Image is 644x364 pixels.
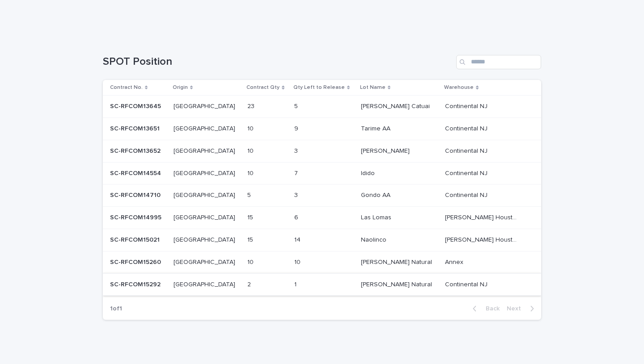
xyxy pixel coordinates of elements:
[294,146,300,155] p: 3
[445,190,489,199] p: Continental NJ
[361,146,411,155] p: [PERSON_NAME]
[174,101,237,110] p: [GEOGRAPHIC_DATA]
[174,146,237,155] p: [GEOGRAPHIC_DATA]
[294,212,300,222] p: 6
[103,298,129,320] p: 1 of 1
[110,212,163,222] p: SC-RFCOM14995
[174,279,237,289] p: [GEOGRAPHIC_DATA]
[110,168,163,177] p: SC-RFCOM14554
[361,212,393,222] p: Las Lomas
[294,168,300,177] p: 7
[445,123,489,133] p: Continental NJ
[480,305,500,312] span: Back
[361,257,434,266] p: [PERSON_NAME] Natural
[174,234,237,244] p: [GEOGRAPHIC_DATA]
[103,55,453,68] h1: SPOT Position
[445,212,521,222] p: [PERSON_NAME] Houston
[444,83,474,92] p: Warehouse
[110,101,163,110] p: SC-RFCOM13645
[103,273,541,296] tr: SC-RFCOM15292SC-RFCOM15292 [GEOGRAPHIC_DATA][GEOGRAPHIC_DATA] 22 11 [PERSON_NAME] Natural[PERSON_...
[110,146,162,155] p: SC-RFCOM13652
[173,83,188,92] p: Origin
[247,168,255,177] p: 10
[103,162,541,184] tr: SC-RFCOM14554SC-RFCOM14554 [GEOGRAPHIC_DATA][GEOGRAPHIC_DATA] 1010 77 IdidoIdido Continental NJCo...
[466,305,503,313] button: Back
[103,140,541,162] tr: SC-RFCOM13652SC-RFCOM13652 [GEOGRAPHIC_DATA][GEOGRAPHIC_DATA] 1010 33 [PERSON_NAME][PERSON_NAME] ...
[361,234,388,244] p: Naolinco
[361,279,434,289] p: [PERSON_NAME] Natural
[293,83,345,92] p: Qty Left to Release
[103,207,541,229] tr: SC-RFCOM14995SC-RFCOM14995 [GEOGRAPHIC_DATA][GEOGRAPHIC_DATA] 1515 66 Las LomasLas Lomas [PERSON_...
[361,123,392,133] p: Tarime AA
[294,101,300,110] p: 5
[294,123,300,133] p: 9
[445,257,465,266] p: Annex
[174,212,237,222] p: [GEOGRAPHIC_DATA]
[110,257,163,266] p: SC-RFCOM15260
[174,123,237,133] p: [GEOGRAPHIC_DATA]
[445,279,489,289] p: Continental NJ
[247,279,253,289] p: 2
[456,55,541,69] input: Search
[174,190,237,199] p: [GEOGRAPHIC_DATA]
[445,234,521,244] p: [PERSON_NAME] Houston
[360,83,386,92] p: Lot Name
[445,168,489,177] p: Continental NJ
[103,96,541,118] tr: SC-RFCOM13645SC-RFCOM13645 [GEOGRAPHIC_DATA][GEOGRAPHIC_DATA] 2323 55 [PERSON_NAME] Catuai[PERSON...
[103,117,541,140] tr: SC-RFCOM13651SC-RFCOM13651 [GEOGRAPHIC_DATA][GEOGRAPHIC_DATA] 1010 99 Tarime AATarime AA Continen...
[294,279,298,289] p: 1
[294,190,300,199] p: 3
[103,184,541,207] tr: SC-RFCOM14710SC-RFCOM14710 [GEOGRAPHIC_DATA][GEOGRAPHIC_DATA] 55 33 Gondo AAGondo AA Continental ...
[110,83,143,92] p: Contract No.
[445,146,489,155] p: Continental NJ
[361,101,432,110] p: [PERSON_NAME] Catuai
[507,305,526,312] span: Next
[110,234,161,244] p: SC-RFCOM15021
[110,279,162,289] p: SC-RFCOM15292
[445,101,489,110] p: Continental NJ
[247,123,255,133] p: 10
[247,212,255,222] p: 15
[103,229,541,251] tr: SC-RFCOM15021SC-RFCOM15021 [GEOGRAPHIC_DATA][GEOGRAPHIC_DATA] 1515 1414 NaolincoNaolinco [PERSON_...
[361,190,392,199] p: Gondo AA
[247,234,255,244] p: 15
[103,251,541,273] tr: SC-RFCOM15260SC-RFCOM15260 [GEOGRAPHIC_DATA][GEOGRAPHIC_DATA] 1010 1010 [PERSON_NAME] Natural[PER...
[247,101,256,110] p: 23
[246,83,280,92] p: Contract Qty
[174,257,237,266] p: [GEOGRAPHIC_DATA]
[247,146,255,155] p: 10
[247,190,253,199] p: 5
[503,305,541,313] button: Next
[294,234,302,244] p: 14
[247,257,255,266] p: 10
[110,123,161,133] p: SC-RFCOM13651
[294,257,302,266] p: 10
[110,190,162,199] p: SC-RFCOM14710
[361,168,377,177] p: Idido
[174,168,237,177] p: [GEOGRAPHIC_DATA]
